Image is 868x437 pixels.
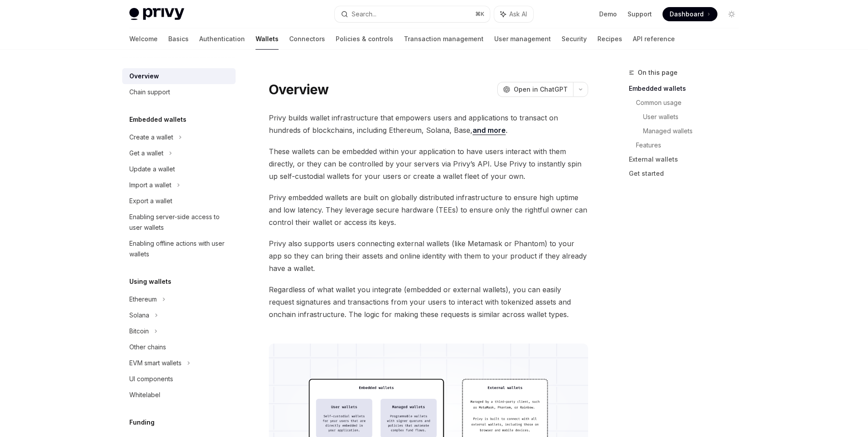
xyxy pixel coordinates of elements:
[269,237,588,275] span: Privy also supports users connecting external wallets (like Metamask or Phantom) to your app so t...
[629,152,746,166] a: External wallets
[256,28,279,50] a: Wallets
[509,10,527,19] span: Ask AI
[289,28,325,50] a: Connectors
[269,191,588,228] span: Privy embedded wallets are built on globally distributed infrastructure to ensure high uptime and...
[129,71,159,81] div: Overview
[497,82,573,97] button: Open in ChatGPT
[473,126,506,135] a: and more
[636,138,746,152] a: Features
[129,390,160,400] div: Whitelabel
[129,8,184,20] img: light logo
[269,81,329,97] h1: Overview
[129,132,173,143] div: Create a wallet
[494,6,533,22] button: Ask AI
[122,387,236,403] a: Whitelabel
[129,358,182,368] div: EVM smart wallets
[129,164,175,174] div: Update a wallet
[129,326,149,336] div: Bitcoin
[129,310,149,321] div: Solana
[129,238,230,259] div: Enabling offline actions with user wallets
[643,110,746,124] a: User wallets
[129,276,171,287] h5: Using wallets
[597,28,622,50] a: Recipes
[122,371,236,387] a: UI components
[129,148,163,159] div: Get a wallet
[122,161,236,177] a: Update a wallet
[599,10,617,19] a: Demo
[122,84,236,100] a: Chain support
[122,68,236,84] a: Overview
[725,7,739,21] button: Toggle dark mode
[129,196,172,206] div: Export a wallet
[514,85,568,94] span: Open in ChatGPT
[475,11,484,18] span: ⌘ K
[336,28,393,50] a: Policies & controls
[122,209,236,236] a: Enabling server-side access to user wallets
[335,6,490,22] button: Search...⌘K
[269,145,588,182] span: These wallets can be embedded within your application to have users interact with them directly, ...
[122,236,236,262] a: Enabling offline actions with user wallets
[129,87,170,97] div: Chain support
[129,294,157,305] div: Ethereum
[404,28,484,50] a: Transaction management
[129,417,155,428] h5: Funding
[633,28,675,50] a: API reference
[269,283,588,321] span: Regardless of what wallet you integrate (embedded or external wallets), you can easily request si...
[628,10,652,19] a: Support
[629,81,746,96] a: Embedded wallets
[562,28,587,50] a: Security
[129,212,230,233] div: Enabling server-side access to user wallets
[129,180,171,190] div: Import a wallet
[629,166,746,181] a: Get started
[663,7,717,21] a: Dashboard
[494,28,551,50] a: User management
[643,124,746,138] a: Managed wallets
[636,96,746,110] a: Common usage
[129,342,166,352] div: Other chains
[122,193,236,209] a: Export a wallet
[122,339,236,355] a: Other chains
[269,112,588,136] span: Privy builds wallet infrastructure that empowers users and applications to transact on hundreds o...
[129,374,173,384] div: UI components
[129,114,186,125] h5: Embedded wallets
[129,28,158,50] a: Welcome
[670,10,704,19] span: Dashboard
[199,28,245,50] a: Authentication
[352,9,376,19] div: Search...
[638,67,678,78] span: On this page
[168,28,189,50] a: Basics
